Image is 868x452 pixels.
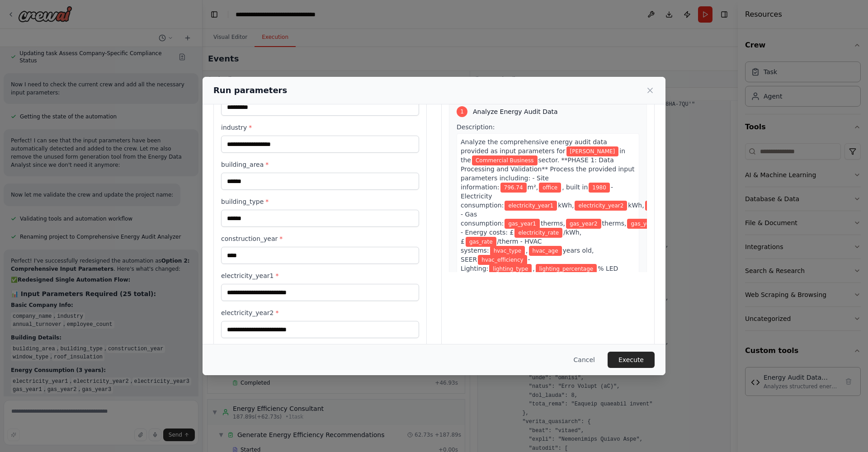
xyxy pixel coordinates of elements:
span: sector. **PHASE 1: Data Processing and Validation** Process the provided input parameters includi... [461,156,635,191]
span: Analyze Energy Audit Data [473,107,558,116]
span: therms, [541,220,565,227]
span: Variable: gas_year1 [505,219,540,229]
span: Variable: industry [472,155,538,165]
span: Variable: building_type [539,183,561,193]
span: , [533,265,534,272]
span: , built in [562,184,588,191]
label: building_type [221,197,419,206]
span: - Electricity consumption: [461,184,613,209]
div: 1 [457,106,467,117]
span: Variable: hvac_type [490,246,525,256]
span: Variable: gas_year3 [627,219,662,229]
label: electricity_year2 [221,308,419,317]
span: m², [528,184,538,191]
span: Variable: building_area [500,183,527,193]
span: kWh, [558,202,574,209]
span: kWh, [628,202,644,209]
span: Variable: electricity_year3 [645,201,698,211]
label: construction_year [221,234,419,243]
button: Cancel [566,352,602,368]
span: , [526,247,528,254]
span: Variable: lighting_type [489,264,532,274]
span: Variable: construction_year [589,183,610,193]
span: kWh - Gas consumption: [461,202,712,227]
span: Variable: gas_rate [466,237,496,247]
label: electricity_year1 [221,271,419,280]
span: Variable: electricity_year1 [505,201,557,211]
span: Variable: lighting_percentage [536,264,597,274]
span: Variable: electricity_rate [514,228,562,238]
h2: Run parameters [213,84,287,97]
span: Variable: company_name [566,146,619,156]
span: /therm - HVAC systems: [461,238,542,254]
label: industry [221,123,419,132]
span: therms, [602,220,627,227]
label: building_area [221,160,419,169]
span: Analyze the comprehensive energy audit data provided as input parameters for [461,138,607,155]
span: Variable: electricity_year2 [575,201,627,211]
span: Description: [457,123,495,131]
span: Variable: hvac_efficiency [478,255,527,265]
span: Variable: hvac_age [529,246,562,256]
span: Variable: gas_year2 [566,219,601,229]
button: Execute [608,352,655,368]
